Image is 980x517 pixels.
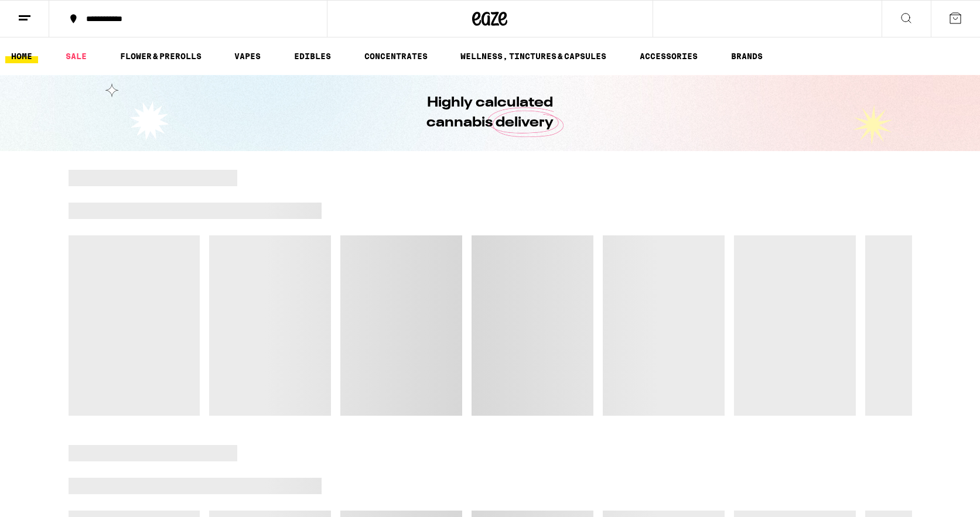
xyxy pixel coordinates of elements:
[228,49,267,63] a: VAPES
[455,49,612,63] a: WELLNESS, TINCTURES & CAPSULES
[5,49,38,63] a: HOME
[60,49,93,63] a: SALE
[114,49,207,63] a: FLOWER & PREROLLS
[358,49,433,63] a: CONCENTRATES
[725,49,769,63] a: BRANDS
[288,49,337,63] a: EDIBLES
[634,49,704,63] a: ACCESSORIES
[394,93,587,133] h1: Highly calculated cannabis delivery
